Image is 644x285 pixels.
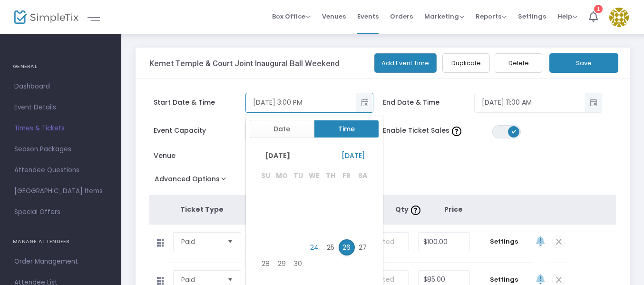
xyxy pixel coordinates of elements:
span: Box Office [272,12,311,21]
button: Add Event Time [374,53,437,73]
span: Help [557,12,577,21]
button: Advanced Options [149,172,235,189]
img: question-mark [452,127,461,136]
span: Orders [390,4,413,29]
input: Price [419,233,469,251]
span: Paid [181,275,220,285]
span: Special Offers [14,206,107,218]
span: Settings [479,275,528,285]
button: Toggle popup [585,93,602,112]
span: Events [357,4,379,29]
span: ON [512,129,517,134]
span: Times & Tickets [14,122,107,135]
span: Venue [154,151,245,161]
input: Select date & time [475,95,585,110]
button: Select [224,233,237,251]
span: Venues [322,4,346,29]
span: [GEOGRAPHIC_DATA] Items [14,185,107,197]
button: Toggle popup [356,93,373,112]
span: Ticket Type [180,205,224,214]
span: Enable Ticket Sales [383,126,493,136]
input: unlimited [358,233,409,251]
span: End Date & Time [383,98,474,108]
span: Paid [181,237,220,246]
button: Save [549,53,618,73]
div: 1 [594,5,603,13]
span: Dashboard [14,80,107,93]
button: Duplicate [442,53,490,73]
button: Delete [495,53,542,73]
h3: Kemet Temple & Court Joint Inaugural Ball Weekend [149,59,340,68]
span: Settings [518,4,546,29]
span: Start Date & Time [154,98,245,108]
span: Event Details [14,101,107,114]
span: Season Packages [14,143,107,156]
span: Price [444,205,463,214]
span: Order Management [14,256,107,268]
img: question-mark [411,206,420,215]
span: Marketing [424,12,464,21]
h4: MANAGE ATTENDEES [13,232,108,251]
span: Qty [395,205,423,214]
input: Select date & time [246,95,356,110]
span: Attendee Questions [14,164,107,177]
span: Event Capacity [154,126,245,136]
h4: GENERAL [13,57,108,76]
span: Settings [479,237,528,246]
span: Reports [476,12,507,21]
